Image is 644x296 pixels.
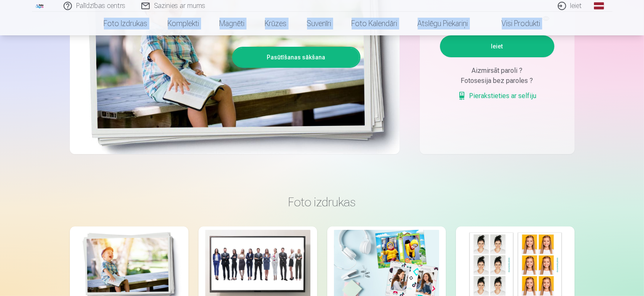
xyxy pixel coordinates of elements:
[209,12,255,35] a: Magnēti
[94,12,158,35] a: Foto izdrukas
[158,12,209,35] a: Komplekti
[440,76,554,86] div: Fotosesija bez paroles ?
[297,12,342,35] a: Suvenīri
[478,12,551,35] a: Visi produkti
[440,66,554,76] div: Aizmirsāt paroli ?
[342,12,408,35] a: Foto kalendāri
[77,195,568,210] h3: Foto izdrukas
[233,48,359,67] a: Pasūtīšanas sākšana
[255,12,297,35] a: Krūzes
[440,35,554,57] button: Ieiet
[408,12,478,35] a: Atslēgu piekariņi
[458,91,537,101] a: Pierakstieties ar selfiju
[35,3,45,8] img: /fa1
